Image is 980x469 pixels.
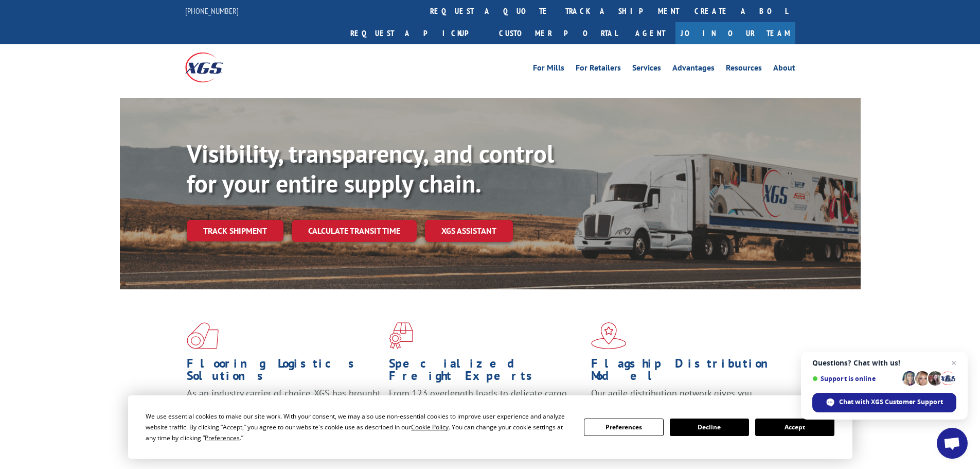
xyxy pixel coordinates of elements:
img: xgs-icon-total-supply-chain-intelligence-red [187,322,219,349]
a: About [773,64,795,75]
h1: Flagship Distribution Model [591,357,786,387]
span: Our agile distribution network gives you nationwide inventory management on demand. [591,387,780,411]
a: Resources [726,64,762,75]
span: Close chat [948,357,960,369]
img: xgs-icon-flagship-distribution-model-red [591,322,627,349]
a: Agent [625,22,675,44]
a: XGS ASSISTANT [425,220,513,242]
h1: Flooring Logistics Solutions [187,357,381,387]
a: [PHONE_NUMBER] [185,6,239,16]
b: Visibility, transparency, and control for your entire supply chain. [187,137,554,199]
div: Open chat [937,428,968,459]
p: From 123 overlength loads to delicate cargo, our experienced staff knows the best way to move you... [389,387,583,433]
a: Track shipment [187,220,283,241]
img: xgs-icon-focused-on-flooring-red [389,322,413,349]
div: We use essential cookies to make our site work. With your consent, we may also use non-essential ... [146,411,572,443]
span: Preferences [205,433,240,442]
a: Calculate transit time [292,220,417,242]
span: Chat with XGS Customer Support [839,397,943,407]
a: For Mills [533,64,564,75]
button: Decline [670,419,749,436]
a: For Retailers [576,64,621,75]
span: Cookie Policy [411,423,449,431]
button: Preferences [584,419,663,436]
a: Advantages [672,64,715,75]
a: Join Our Team [675,22,795,44]
a: Customer Portal [491,22,625,44]
div: Cookie Consent Prompt [128,395,852,459]
span: Support is online [812,375,899,383]
span: Questions? Chat with us! [812,359,956,367]
h1: Specialized Freight Experts [389,357,583,387]
button: Accept [755,419,834,436]
a: Services [632,64,661,75]
a: Request a pickup [343,22,491,44]
span: As an industry carrier of choice, XGS has brought innovation and dedication to flooring logistics... [187,387,381,424]
div: Chat with XGS Customer Support [812,393,956,412]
